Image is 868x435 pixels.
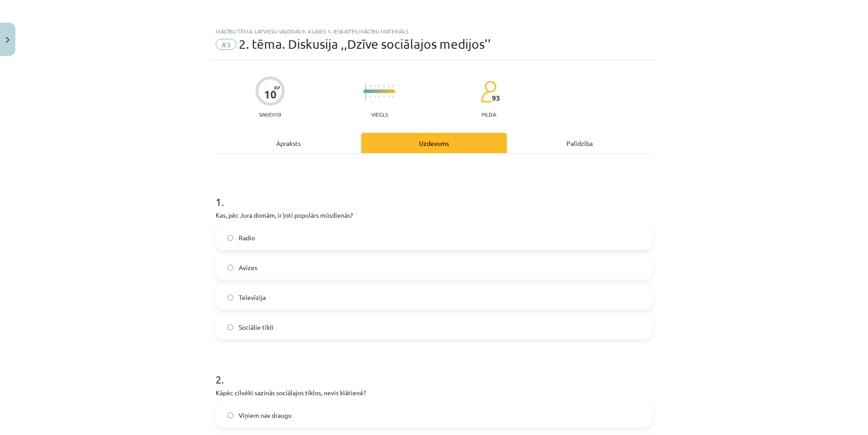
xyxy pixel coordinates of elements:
[274,85,280,90] span: XP
[227,324,233,330] input: Sociālie tīkli
[227,295,233,300] input: Televīzija
[374,95,375,98] img: icon-short-line-57e1e144782c952c97e751825c79c345078a6d821885a25fce030b3d8c18986b.svg
[264,88,277,101] div: 10
[227,235,233,241] input: Radio
[388,95,389,98] img: icon-short-line-57e1e144782c952c97e751825c79c345078a6d821885a25fce030b3d8c18986b.svg
[227,265,233,271] input: Avīzes
[216,180,652,208] h1: 1 .
[365,83,366,100] img: icon-long-line-d9ea69661e0d244f92f715978eff75569469978d946b2353a9bb055b3ed8787d.svg
[392,85,393,87] img: icon-short-line-57e1e144782c952c97e751825c79c345078a6d821885a25fce030b3d8c18986b.svg
[392,95,393,98] img: icon-short-line-57e1e144782c952c97e751825c79c345078a6d821885a25fce030b3d8c18986b.svg
[481,111,496,117] p: pilda
[370,95,371,98] img: icon-short-line-57e1e144782c952c97e751825c79c345078a6d821885a25fce030b3d8c18986b.svg
[216,133,361,153] div: Apraksts
[383,95,384,98] img: icon-short-line-57e1e144782c952c97e751825c79c345078a6d821885a25fce030b3d8c18986b.svg
[239,323,274,332] span: Sociālie tīkli
[255,111,285,117] p: Saņemsi
[383,85,384,87] img: icon-short-line-57e1e144782c952c97e751825c79c345078a6d821885a25fce030b3d8c18986b.svg
[239,411,292,420] span: Viņiem nav draugu
[379,85,380,87] img: icon-short-line-57e1e144782c952c97e751825c79c345078a6d821885a25fce030b3d8c18986b.svg
[216,388,652,398] p: Kāpēc cilvēki sazinās sociālajos tīklos, nevis klātienē?
[216,357,652,385] h1: 2 .
[379,95,380,98] img: icon-short-line-57e1e144782c952c97e751825c79c345078a6d821885a25fce030b3d8c18986b.svg
[374,85,375,87] img: icon-short-line-57e1e144782c952c97e751825c79c345078a6d821885a25fce030b3d8c18986b.svg
[239,233,255,243] span: Radio
[492,94,500,102] span: 93
[361,133,507,153] div: Uzdevums
[6,37,9,43] img: icon-close-lesson-0947bae3869378f0d4975bcd49f059093ad1ed9edebbc8119c70593378902aed.svg
[371,111,388,117] p: Viegls
[239,263,257,272] span: Avīzes
[370,85,371,87] img: icon-short-line-57e1e144782c952c97e751825c79c345078a6d821885a25fce030b3d8c18986b.svg
[216,39,236,50] span: #3
[481,80,496,103] img: students-c634bb4e5e11cddfef0936a35e636f08e4e9abd3cc4e673bd6f9a4125e45ecb1.svg
[216,210,652,220] p: Kas, pēc Jura domām, ir ļoti populārs mūsdienās?
[239,37,491,51] span: 2. tēma. Diskusija ,,Dzīve sociālajos medijos’’
[227,412,233,418] input: Viņiem nav draugu
[239,293,266,302] span: Televīzija
[216,28,652,34] div: Mācību tēma: Latviešu valodas 9. klases 1. ieskaites mācību materiāls
[388,85,389,87] img: icon-short-line-57e1e144782c952c97e751825c79c345078a6d821885a25fce030b3d8c18986b.svg
[507,133,652,153] div: Palīdzība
